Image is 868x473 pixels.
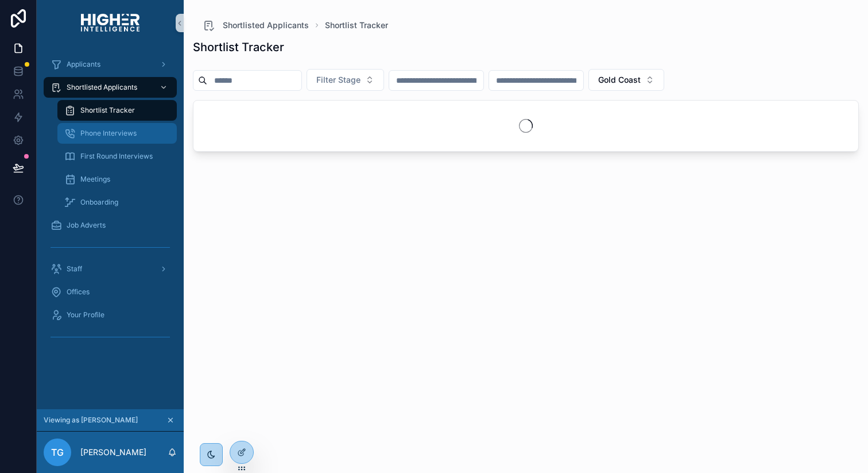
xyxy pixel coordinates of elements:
span: Meetings [80,175,110,184]
button: Select Button [307,69,384,91]
button: Select Button [588,69,664,91]
a: Offices [44,282,177,302]
span: Shortlisted Applicants [223,20,309,31]
a: Shortlist Tracker [325,20,388,31]
a: Phone Interviews [57,123,177,144]
h1: Shortlist Tracker [193,39,284,55]
a: Staff [44,259,177,279]
span: Onboarding [80,198,118,207]
span: Applicants [67,60,100,69]
span: Filter Stage [316,74,361,86]
span: Shortlisted Applicants [67,83,137,92]
img: App logo [81,14,139,32]
span: Gold Coast [598,74,641,86]
span: Viewing as [PERSON_NAME] [44,416,138,425]
a: First Round Interviews [57,146,177,167]
a: Shortlisted Applicants [44,77,177,98]
span: Your Profile [67,310,104,320]
span: Phone Interviews [80,129,137,138]
p: [PERSON_NAME] [80,447,146,458]
a: Your Profile [44,305,177,325]
a: Meetings [57,169,177,190]
span: Staff [67,264,82,274]
a: Job Adverts [44,215,177,236]
span: Job Adverts [67,221,106,230]
div: scrollable content [37,46,184,361]
a: Shortlisted Applicants [202,18,309,32]
span: First Round Interviews [80,152,153,161]
a: Applicants [44,54,177,75]
span: Shortlist Tracker [80,106,135,115]
span: Offices [67,287,90,297]
a: Shortlist Tracker [57,100,177,121]
span: TG [51,445,64,459]
a: Onboarding [57,192,177,213]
